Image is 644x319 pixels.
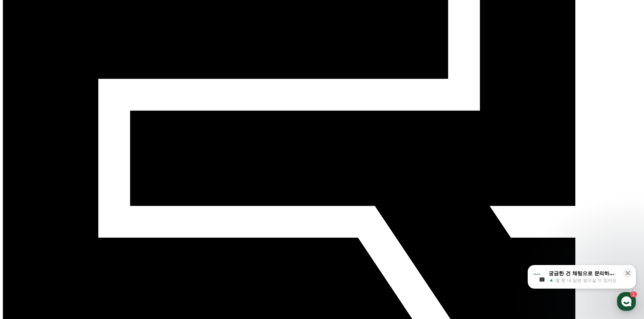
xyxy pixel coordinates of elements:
[87,214,130,231] a: 설정
[21,224,25,230] span: 홈
[62,224,70,230] span: 대화
[45,214,87,231] a: 1대화
[69,214,71,219] span: 1
[2,214,45,231] a: 홈
[104,224,113,230] span: 설정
